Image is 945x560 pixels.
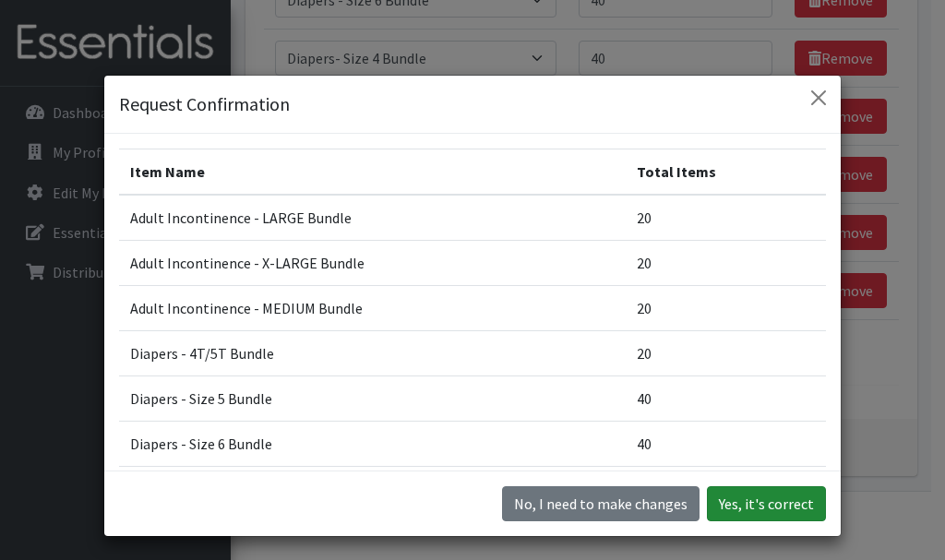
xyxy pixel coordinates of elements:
td: Adult Incontinence - MEDIUM Bundle [119,286,626,331]
td: Diapers - Size 6 Bundle [119,422,626,467]
td: 20 [626,331,826,376]
td: Diapers - Size 5 Bundle [119,376,626,422]
td: 20 [626,286,826,331]
td: 40 [626,467,826,512]
td: Adult Incontinence - LARGE Bundle [119,195,626,241]
button: Yes, it's correct [707,486,826,521]
button: Close [804,83,833,113]
td: Adult Incontinence - X-LARGE Bundle [119,241,626,286]
td: Diapers - 4T/5T Bundle [119,331,626,376]
td: 20 [626,241,826,286]
button: No I need to make changes [502,486,700,521]
h5: Request Confirmation [119,90,290,118]
td: 40 [626,422,826,467]
th: Item Name [119,149,626,196]
td: 20 [626,195,826,241]
td: Diapers- Size 4 Bundle [119,467,626,512]
th: Total Items [626,149,826,196]
td: 40 [626,376,826,422]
